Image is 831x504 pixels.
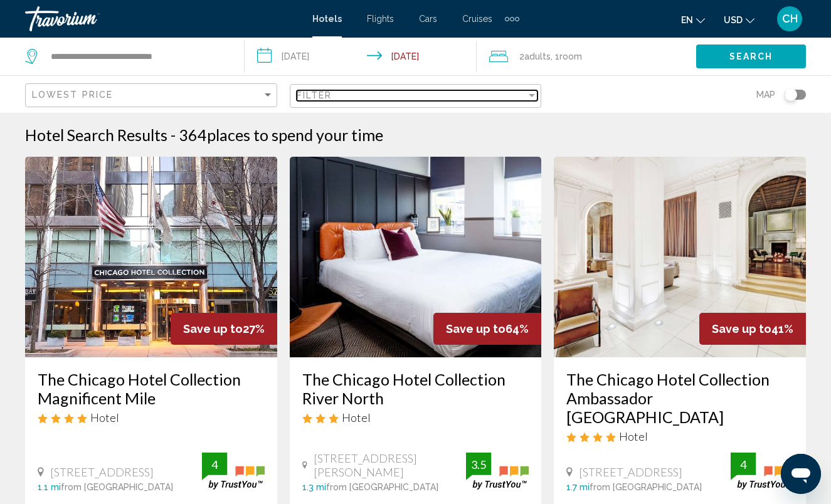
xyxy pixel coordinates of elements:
button: Search [696,45,806,68]
img: trustyou-badge.svg [731,453,793,490]
button: User Menu [773,6,806,32]
img: trustyou-badge.svg [466,453,529,490]
iframe: Button to launch messaging window [781,454,821,494]
div: 4 star Hotel [566,429,793,443]
a: Cruises [462,14,492,24]
span: Adults [524,51,551,61]
span: from [GEOGRAPHIC_DATA] [590,482,702,492]
div: 27% [171,313,277,345]
button: Extra navigation items [505,9,519,29]
span: Search [729,52,773,62]
div: 4 [202,457,227,472]
span: Map [756,86,775,103]
a: The Chicago Hotel Collection River North [302,370,529,407]
span: Filter [297,90,332,100]
span: 1.1 mi [38,482,61,492]
button: Toggle map [775,89,806,100]
button: Filter [290,83,542,109]
span: 2 [519,48,551,65]
span: from [GEOGRAPHIC_DATA] [61,482,173,492]
img: Hotel image [25,157,277,357]
a: Hotels [312,14,342,24]
button: Change language [681,11,705,29]
a: Cars [419,14,437,24]
img: trustyou-badge.svg [202,453,265,490]
div: 3.5 [466,457,491,472]
span: [STREET_ADDRESS][PERSON_NAME] [314,451,467,479]
h1: Hotel Search Results [25,125,167,144]
span: Save up to [712,322,771,335]
button: Travelers: 2 adults, 0 children [477,38,696,75]
a: Travorium [25,6,300,31]
span: Hotel [619,429,648,443]
span: - [171,125,176,144]
img: Hotel image [554,157,806,357]
span: [STREET_ADDRESS] [50,465,154,479]
span: 1.3 mi [302,482,326,492]
span: Save up to [183,322,243,335]
div: 4 [731,457,756,472]
span: from [GEOGRAPHIC_DATA] [326,482,438,492]
span: CH [782,13,798,25]
button: Check-in date: Aug 18, 2025 Check-out date: Aug 21, 2025 [245,38,477,75]
span: 1.7 mi [566,482,590,492]
span: [STREET_ADDRESS] [579,465,682,479]
span: places to spend your time [207,125,383,144]
div: 4 star Hotel [38,411,265,424]
button: Change currency [724,11,754,29]
img: Hotel image [290,157,542,357]
span: Room [559,51,582,61]
span: en [681,15,693,25]
div: 64% [433,313,541,345]
a: The Chicago Hotel Collection Magnificent Mile [38,370,265,407]
mat-select: Sort by [32,90,273,101]
span: Hotel [90,411,119,424]
span: Save up to [446,322,505,335]
a: Flights [367,14,394,24]
div: 41% [699,313,806,345]
span: Lowest Price [32,90,113,100]
span: Hotel [342,411,371,424]
span: , 1 [551,48,582,65]
div: 3 star Hotel [302,411,529,424]
span: USD [724,15,743,25]
a: The Chicago Hotel Collection Ambassador [GEOGRAPHIC_DATA] [566,370,793,426]
h2: 364 [179,125,383,144]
